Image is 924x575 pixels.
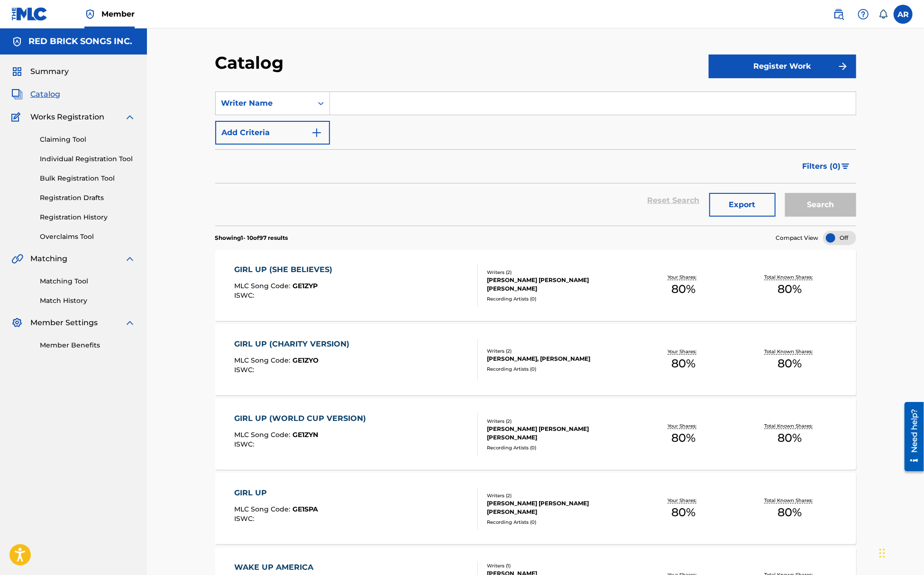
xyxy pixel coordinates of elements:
span: 80 % [778,281,802,298]
a: GIRL UPMLC Song Code:GE1SPAISWC:Writers (2)[PERSON_NAME] [PERSON_NAME] [PERSON_NAME]Recording Art... [215,473,856,544]
a: Registration Drafts [40,193,136,203]
a: CatalogCatalog [11,89,60,100]
a: Match History [40,296,136,306]
img: filter [842,164,850,169]
div: GIRL UP (SHE BELIEVES) [234,264,337,275]
img: 9d2ae6d4665cec9f34b9.svg [311,127,322,138]
div: GIRL UP (CHARITY VERSION) [234,338,354,350]
span: ISWC : [234,514,256,523]
p: Your Shares: [668,422,699,429]
div: Notifications [878,9,888,19]
div: WAKE UP AMERICA [234,562,324,573]
img: Matching [11,253,23,265]
p: Total Known Shares: [765,497,815,504]
span: Member Settings [30,317,98,329]
span: ISWC : [234,440,256,448]
span: GE1ZYO [293,356,319,365]
span: Member [101,9,135,19]
p: Total Known Shares: [765,422,815,429]
form: Search Form [215,91,856,226]
span: 80 % [778,504,802,521]
a: Member Benefits [40,340,136,350]
img: Member Settings [11,317,23,329]
div: GIRL UP (WORLD CUP VERSION) [234,413,371,424]
span: Filters ( 0 ) [803,161,841,172]
img: Catalog [11,89,23,100]
div: Writer Name [221,98,307,109]
div: User Menu [894,5,913,24]
button: Export [709,193,776,217]
a: Matching Tool [40,276,136,286]
h2: Catalog [215,52,289,73]
div: [PERSON_NAME] [PERSON_NAME] [PERSON_NAME] [487,276,630,293]
div: [PERSON_NAME] [PERSON_NAME] [PERSON_NAME] [487,499,630,516]
p: Total Known Shares: [765,274,815,281]
img: Summary [11,66,23,77]
div: Writers ( 2 ) [487,418,630,425]
img: expand [124,253,136,265]
span: 80 % [671,355,695,372]
span: GE1ZYP [293,282,318,290]
button: Register Work [709,55,856,78]
div: Recording Artists ( 0 ) [487,444,630,451]
div: Recording Artists ( 0 ) [487,519,630,526]
img: f7272a7cc735f4ea7f67.svg [837,61,849,72]
a: SummarySummary [11,66,69,77]
a: GIRL UP (WORLD CUP VERSION)MLC Song Code:GE1ZYNISWC:Writers (2)[PERSON_NAME] [PERSON_NAME] [PERSO... [215,399,856,470]
img: search [833,9,844,20]
a: Bulk Registration Tool [40,173,136,183]
img: Works Registration [11,111,24,123]
span: Summary [30,66,69,77]
div: GIRL UP [234,487,318,499]
span: MLC Song Code : [234,430,293,439]
p: Your Shares: [668,497,699,504]
span: MLC Song Code : [234,505,293,513]
iframe: Resource Center [897,399,924,475]
span: GE1SPA [293,505,318,513]
div: Recording Artists ( 0 ) [487,365,630,373]
span: 80 % [671,429,695,447]
img: Top Rightsholder [84,9,96,20]
span: MLC Song Code : [234,356,293,365]
div: [PERSON_NAME] [PERSON_NAME] [PERSON_NAME] [487,425,630,442]
div: Writers ( 2 ) [487,269,630,276]
img: help [858,9,869,20]
p: Your Shares: [668,348,699,355]
span: GE1ZYN [293,430,318,439]
a: GIRL UP (SHE BELIEVES)MLC Song Code:GE1ZYPISWC:Writers (2)[PERSON_NAME] [PERSON_NAME] [PERSON_NAM... [215,250,856,321]
h5: RED BRICK SONGS INC. [28,36,132,47]
div: [PERSON_NAME], [PERSON_NAME] [487,355,630,363]
span: 80 % [671,504,695,521]
span: MLC Song Code : [234,282,293,290]
span: Matching [30,253,67,265]
img: expand [124,111,136,123]
div: Writers ( 2 ) [487,347,630,355]
a: Individual Registration Tool [40,154,136,164]
span: Compact View [776,234,819,242]
iframe: Chat Widget [877,529,924,575]
span: Catalog [30,89,60,100]
a: Public Search [829,5,848,24]
div: Recording Artists ( 0 ) [487,295,630,302]
a: Overclaims Tool [40,232,136,242]
img: MLC Logo [11,7,48,21]
div: Help [854,5,873,24]
img: Accounts [11,36,23,47]
button: Add Criteria [215,121,330,145]
div: Writers ( 1 ) [487,562,630,569]
button: Filters (0) [797,155,856,178]
span: 80 % [671,281,695,298]
p: Your Shares: [668,274,699,281]
img: expand [124,317,136,329]
div: Drag [879,539,885,567]
span: 80 % [778,355,802,372]
p: Showing 1 - 10 of 97 results [215,234,288,242]
span: ISWC : [234,291,256,300]
a: GIRL UP (CHARITY VERSION)MLC Song Code:GE1ZYOISWC:Writers (2)[PERSON_NAME], [PERSON_NAME]Recordin... [215,324,856,395]
span: 80 % [778,429,802,447]
p: Total Known Shares: [765,348,815,355]
a: Claiming Tool [40,135,136,145]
